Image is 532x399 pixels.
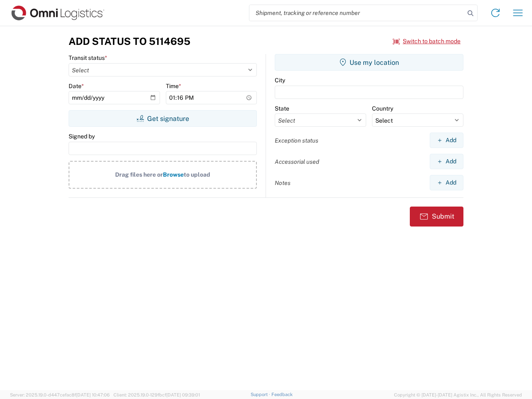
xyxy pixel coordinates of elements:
[251,392,271,397] a: Support
[69,54,107,62] label: Transit status
[393,34,461,48] button: Switch to batch mode
[430,175,463,190] button: Add
[275,158,319,165] label: Accessorial used
[10,392,110,397] span: Server: 2025.19.0-d447cefac8f
[69,133,95,140] label: Signed by
[163,171,184,178] span: Browse
[76,392,110,397] span: [DATE] 10:47:06
[372,105,393,112] label: Country
[275,54,463,71] button: Use my location
[275,105,289,112] label: State
[69,110,257,127] button: Get signature
[166,392,200,397] span: [DATE] 09:39:01
[113,392,200,397] span: Client: 2025.19.0-129fbcf
[275,137,318,144] label: Exception status
[275,76,285,84] label: City
[430,133,463,148] button: Add
[430,154,463,169] button: Add
[410,207,463,227] button: Submit
[275,179,291,187] label: Notes
[69,35,190,47] h3: Add Status to 5114695
[115,171,163,178] span: Drag files here or
[69,82,84,90] label: Date
[249,5,465,21] input: Shipment, tracking or reference number
[166,82,181,90] label: Time
[184,171,210,178] span: to upload
[394,391,522,399] span: Copyright © [DATE]-[DATE] Agistix Inc., All Rights Reserved
[271,392,293,397] a: Feedback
